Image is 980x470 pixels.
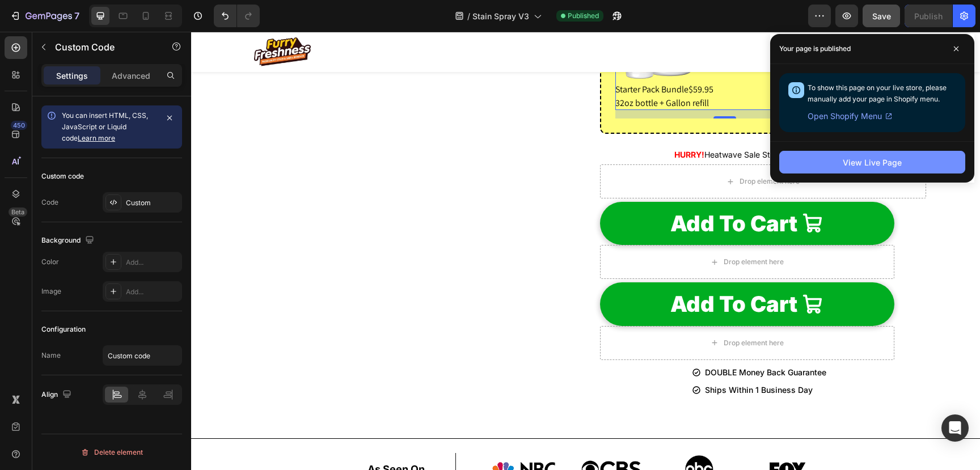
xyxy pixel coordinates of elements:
div: Custom code [41,171,84,181]
span: $ [678,60,719,74]
p: Your page is published [779,43,851,54]
button: Delete element [41,443,182,461]
button: Publish [905,5,952,27]
button: View Live Page [779,151,965,173]
div: Drop element here [533,307,593,316]
div: Configuration [41,324,86,334]
span: Open Shopify Menu [808,109,882,123]
iframe: Design area [191,32,980,470]
button: Save [863,5,900,27]
a: Learn more [78,134,115,142]
p: Ships Within 1 Business Day [514,351,635,365]
p: Settings [56,70,88,82]
span: Save [872,11,891,21]
button: Add To Cart [409,251,703,294]
div: Add To Cart [479,172,606,211]
div: Publish [914,10,943,22]
button: 7 [5,5,85,27]
span: Published [568,11,599,21]
div: Image [41,286,61,297]
p: 7 [74,9,79,23]
div: Align [41,387,74,403]
div: Add To Cart [479,253,606,291]
span: You can insert HTML, CSS, JavaScript or Liquid code [62,111,148,142]
p: Advanced [112,70,150,82]
h4: Starter Pack Bundle [424,51,643,65]
s: 44.33 [686,60,719,74]
p: Custom Code [55,40,151,54]
span: Heatwave Sale Stock Is Dwinding FAST [513,118,660,128]
div: 450 [11,121,27,130]
div: Add... [126,287,179,297]
div: Undo/Redo [214,5,260,27]
div: Beta [9,208,27,217]
div: Drop element here [533,226,593,235]
img: gempages_501216392909947834-8ede531f-52ba-409c-8d8c-55ae2934d4ec.webp [494,424,522,452]
div: Custom [126,198,179,208]
strong: $19.95 [667,69,719,88]
span: / [467,10,470,22]
p: DOUBLE Money Back Guarantee [514,333,635,348]
div: Color [41,257,59,267]
p: 32oz bottle + Gallon refill [424,65,643,78]
img: gempages_501216392909947834-9a073d5a-691c-4089-b795-3eb2fa58bf81.webp [578,424,614,451]
div: Drop element here [548,145,609,154]
p: As Seen On [169,429,242,447]
img: gempages_501216392909947834-6ee3867a-ea34-48e5-bbbc-f370f301db94.webp [299,424,365,452]
div: Open Intercom Messenger [941,414,969,442]
div: Add... [126,257,179,268]
span: Stain Spray V3 [472,10,529,22]
div: Name [41,350,61,361]
strong: HURRY! [483,118,513,128]
img: gempages_501216392909947834-89a5e6be-cdc1-4526-9af5-c7a2e968f1db.webp [390,424,450,452]
div: Code [41,197,58,208]
div: View Live Page [843,156,902,168]
span: To show this page on your live store, please manually add your page in Shopify menu. [808,83,947,103]
div: Background [41,233,96,248]
span: $59.95 [497,52,522,63]
button: Add To Cart [409,170,703,213]
div: Delete element [81,446,143,459]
